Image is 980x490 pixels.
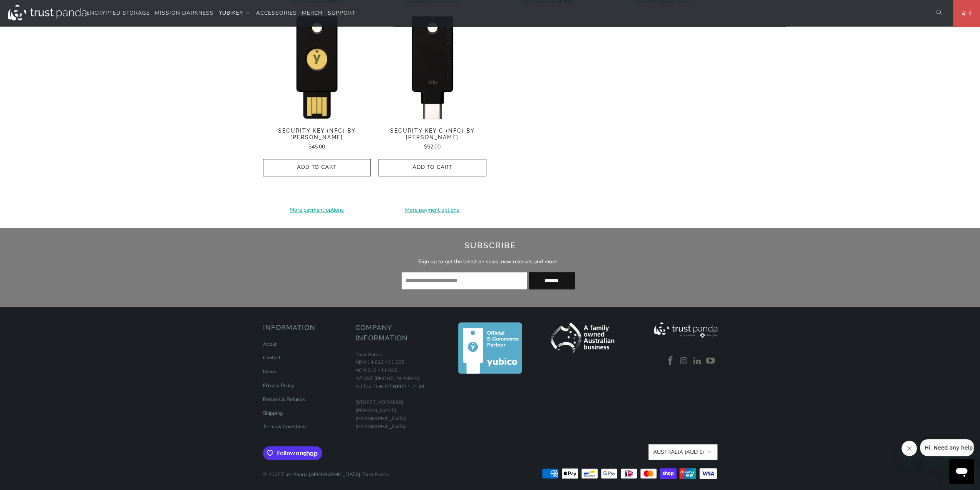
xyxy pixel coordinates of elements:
a: Mission Darkness [155,4,214,22]
span: $52.00 [424,143,441,150]
iframe: Message from company [920,439,974,456]
a: Trust Panda Australia on Instagram [678,356,690,366]
a: Trust Panda Australia on LinkedIn [692,356,703,366]
span: Security Key (NFC) by [PERSON_NAME] [263,128,371,141]
a: News [263,368,276,375]
a: Encrypted Storage [87,4,150,22]
span: Hi. Need any help? [5,5,55,12]
span: Add to Cart [271,164,363,171]
iframe: Close message [901,441,917,456]
a: HU27309711-2-43 [379,383,424,390]
a: Trust Panda Australia on YouTube [705,356,717,366]
nav: Translation missing: en.navigation.header.main_nav [87,4,355,22]
a: More payment options [263,206,371,214]
a: Security Key (NFC) by [PERSON_NAME] $45.00 [263,128,371,151]
a: About [263,341,277,348]
img: Security Key C (NFC) by Yubico - Trust Panda [379,12,486,120]
p: Trust Panda ABN 14 612 411 668 ACN 612 411 668 NZ GST [PHONE_NUMBER] EU Tax ID: [STREET_ADDRESS][... [355,351,440,431]
a: Security Key C (NFC) by Yubico - Trust Panda Security Key C (NFC) by Yubico - Trust Panda [379,12,486,120]
a: More payment options [379,206,486,214]
a: Contact [263,354,281,361]
a: Terms & Conditions [263,423,307,430]
img: Trust Panda Australia [8,5,87,20]
a: Returns & Refunds [263,396,305,403]
span: $45.00 [308,143,325,150]
button: Australia (AUD $) [648,444,717,460]
a: Security Key (NFC) by Yubico - Trust Panda Security Key (NFC) by Yubico - Trust Panda [263,12,371,120]
a: Support [328,4,355,22]
p: Sign up to get the latest on sales, new releases and more … [195,258,785,266]
summary: YubiKey [219,4,251,22]
span: Support [328,9,355,17]
a: Privacy Policy [263,382,294,389]
a: Merch [302,4,323,22]
span: Mission Darkness [155,9,214,17]
p: © 2025 . Trust Panda [263,463,389,479]
img: Security Key (NFC) by Yubico - Trust Panda [263,12,371,120]
iframe: Button to launch messaging window [949,459,974,484]
h2: Subscribe [195,239,785,252]
span: Add to Cart [387,164,478,171]
span: YubiKey [219,9,243,17]
span: Encrypted Storage [87,9,150,17]
a: Shipping [263,410,283,417]
a: Trust Panda Australia on Facebook [665,356,677,366]
a: Security Key C (NFC) by [PERSON_NAME] $52.00 [379,128,486,151]
a: Trust Panda [GEOGRAPHIC_DATA] [281,471,360,478]
span: Accessories [256,9,297,17]
button: Add to Cart [263,159,371,176]
span: Security Key C (NFC) by [PERSON_NAME] [379,128,486,141]
button: Add to Cart [379,159,486,176]
span: Merch [302,9,323,17]
a: Accessories [256,4,297,22]
span: 0 [966,9,972,17]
